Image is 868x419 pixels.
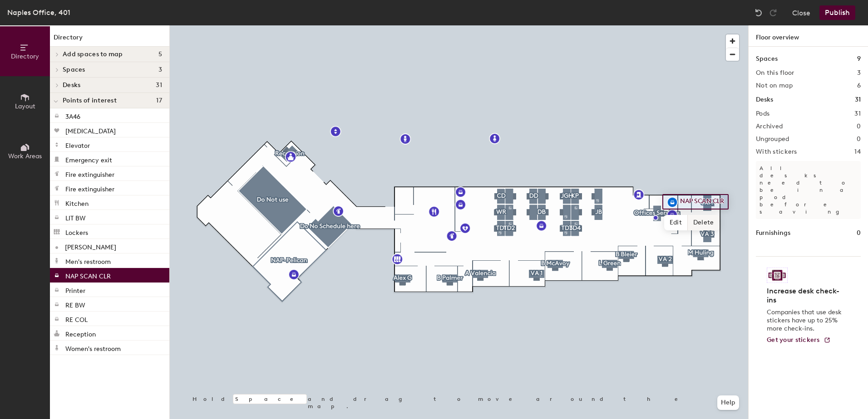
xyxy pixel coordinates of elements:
p: NAP SCAN CLR [65,270,111,280]
h2: 3 [857,69,861,77]
button: Help [717,395,739,410]
h1: Floor overview [749,25,868,47]
span: Points of interest [63,97,117,104]
span: Add spaces to map [63,51,123,58]
h1: 0 [857,228,861,238]
span: Directory [11,53,39,60]
h2: Not on map [756,82,793,89]
h2: 14 [854,148,861,156]
p: Women's restroom [65,342,121,353]
div: Naples Office, 401 [7,7,70,18]
p: Elevator [65,139,90,150]
p: 3A46 [65,110,80,121]
span: Work Areas [8,152,42,160]
h2: With stickers [756,148,797,156]
h2: On this floor [756,69,794,77]
p: Fire extinguisher [65,183,114,193]
span: Spaces [63,66,85,73]
p: Lockers [65,226,88,237]
span: 17 [156,97,162,104]
span: Edit [664,215,688,230]
h2: Ungrouped [756,136,789,143]
img: Redo [769,8,778,17]
p: Companies that use desk stickers have up to 25% more check-ins. [767,308,844,333]
h2: 31 [854,110,861,117]
a: Get your stickers [767,336,831,344]
p: Men's restroom [65,255,111,266]
h2: 6 [857,82,861,89]
h1: Spaces [756,54,778,64]
span: Desks [63,82,80,89]
span: Delete [688,215,720,230]
h1: 31 [855,95,861,105]
h1: Furnishings [756,228,790,238]
button: Close [792,5,810,20]
span: 5 [158,51,162,58]
h1: 9 [857,54,861,64]
img: Undo [754,8,763,17]
button: Publish [819,5,855,20]
p: Reception [65,328,96,338]
h2: 0 [857,123,861,130]
p: Kitchen [65,197,89,208]
img: Sticker logo [767,268,788,283]
span: Layout [15,102,35,110]
p: RE BW [65,299,85,309]
p: All desks need to be in a pod before saving [756,161,861,219]
h2: 0 [857,136,861,143]
p: [MEDICAL_DATA] [65,125,116,135]
p: LIT BW [65,212,86,222]
p: [PERSON_NAME] [65,241,116,251]
h1: Directory [50,33,169,47]
h4: Increase desk check-ins [767,287,844,305]
span: 3 [158,66,162,73]
h1: Desks [756,95,773,105]
p: Emergency exit [65,154,112,164]
p: Fire extinguisher [65,168,114,179]
p: RE COL [65,313,88,324]
span: Get your stickers [767,336,820,344]
h2: Pods [756,110,769,117]
span: 31 [156,82,162,89]
h2: Archived [756,123,783,130]
p: Printer [65,284,85,295]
